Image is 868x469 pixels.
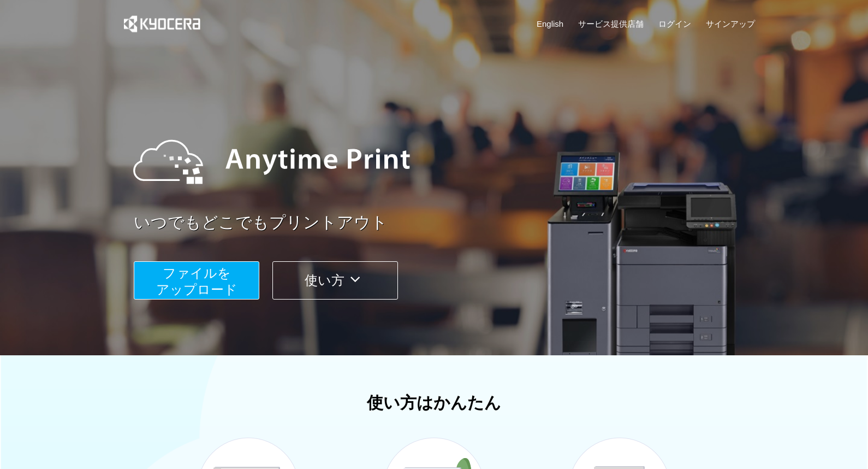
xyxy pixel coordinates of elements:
[134,261,259,300] button: ファイルを​​アップロード
[578,18,644,30] a: サービス提供店舗
[706,18,755,30] a: サインアップ
[156,266,237,297] span: ファイルを ​​アップロード
[537,18,563,30] a: English
[134,211,762,234] a: いつでもどこでもプリントアウト
[272,261,398,300] button: 使い方
[658,18,691,30] a: ログイン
